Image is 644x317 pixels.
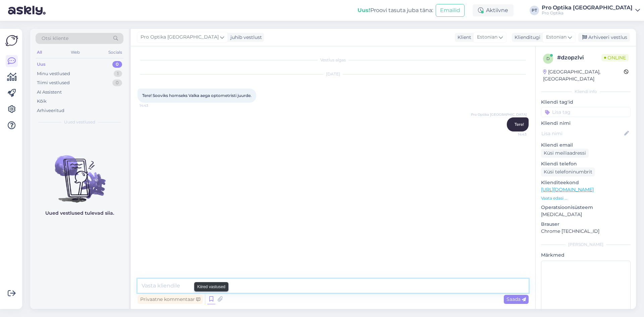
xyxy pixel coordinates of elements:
[114,70,122,77] div: 1
[546,34,567,41] span: Estonian
[512,34,540,41] div: Klienditugi
[107,48,123,57] div: Socials
[541,99,631,106] p: Kliendi tag'id
[541,195,631,201] p: Vaata edasi ...
[541,204,631,211] p: Operatsioonisüsteem
[141,34,219,41] span: Pro Optika [GEOGRAPHIC_DATA]
[541,242,631,248] div: [PERSON_NAME]
[138,71,529,77] div: [DATE]
[64,119,95,125] span: Uued vestlused
[541,120,631,127] p: Kliendi nimi
[37,89,62,96] div: AI Assistent
[37,61,46,68] div: Uus
[541,187,594,193] a: [URL][DOMAIN_NAME]
[36,48,43,57] div: All
[140,103,165,108] span: 14:43
[541,130,623,137] input: Lisa nimi
[455,34,471,41] div: Klient
[601,54,629,61] span: Online
[542,10,633,16] div: Pro Optika
[112,61,122,68] div: 0
[541,107,631,117] input: Lisa tag
[541,228,631,235] p: Chrome [TECHNICAL_ID]
[138,57,529,63] div: Vestlus algas
[546,56,550,61] span: d
[37,80,70,86] div: Tiimi vestlused
[197,284,225,290] small: Kiired vastused
[473,4,514,16] div: Aktiivne
[45,210,114,217] p: Uued vestlused tulevad siia.
[541,149,589,158] div: Küsi meiliaadressi
[138,295,203,304] div: Privaatne kommentaar
[501,132,527,137] span: 14:43
[541,211,631,218] p: [MEDICAL_DATA]
[557,54,601,62] div: # dzopzlvi
[541,179,631,186] p: Klienditeekond
[5,34,18,47] img: Askly Logo
[358,7,370,13] b: Uus!
[142,93,252,98] span: Tere! Sooviks homseks Valka aega optometristi juurde.
[471,112,527,117] span: Pro Optika [GEOGRAPHIC_DATA]
[541,252,631,259] p: Märkmed
[477,34,497,41] span: Estonian
[515,122,524,127] span: Tere!
[541,221,631,228] p: Brauser
[37,70,70,77] div: Minu vestlused
[69,48,81,57] div: Web
[30,143,129,204] img: No chats
[578,33,630,42] div: Arhiveeri vestlus
[542,5,633,10] div: Pro Optika [GEOGRAPHIC_DATA]
[228,34,262,41] div: juhib vestlust
[541,160,631,167] p: Kliendi telefon
[541,167,595,176] div: Küsi telefoninumbrit
[112,80,122,86] div: 0
[541,142,631,149] p: Kliendi email
[541,89,631,95] div: Kliendi info
[543,68,624,83] div: [GEOGRAPHIC_DATA], [GEOGRAPHIC_DATA]
[436,4,465,17] button: Emailid
[37,98,47,105] div: Kõik
[42,35,68,42] span: Otsi kliente
[506,296,526,302] span: Saada
[358,6,433,14] div: Proovi tasuta juba täna:
[542,5,640,16] a: Pro Optika [GEOGRAPHIC_DATA]Pro Optika
[37,107,64,114] div: Arhiveeritud
[530,6,539,15] div: PT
